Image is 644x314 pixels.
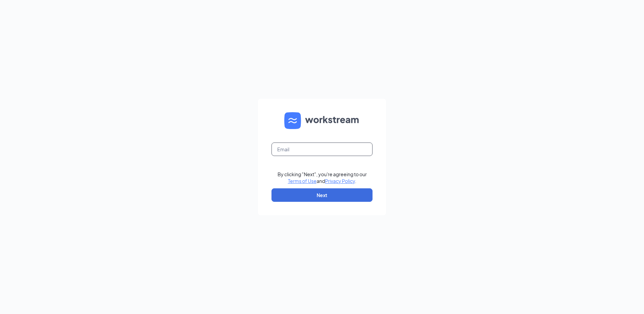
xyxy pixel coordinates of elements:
a: Terms of Use [288,178,317,184]
img: WS logo and Workstream text [284,112,360,129]
input: Email [271,143,373,156]
div: By clicking "Next", you're agreeing to our and . [278,171,367,184]
button: Next [271,188,373,202]
a: Privacy Policy [325,178,355,184]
